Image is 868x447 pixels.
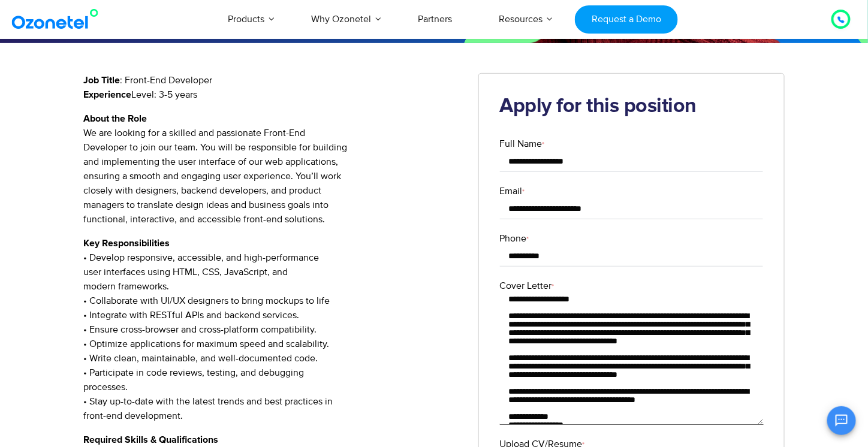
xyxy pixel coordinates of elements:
[83,236,460,423] p: • Develop responsive, accessible, and high-performance user interfaces using HTML, CSS, JavaScrip...
[83,238,170,248] strong: Key Responsibilities
[83,114,147,123] strong: About the Role
[827,406,856,435] button: Open chat
[83,73,460,102] p: : Front-End Developer Level: 3-5 years
[500,279,764,293] label: Cover Letter
[500,184,764,198] label: Email
[575,5,677,34] a: Request a Demo
[83,75,120,85] strong: Job Title
[83,90,131,99] strong: Experience
[83,435,218,445] strong: Required Skills & Qualifications
[83,111,460,226] p: We are looking for a skilled and passionate Front-End Developer to join our team. You will be res...
[500,95,764,119] h2: Apply for this position
[500,137,764,151] label: Full Name
[500,231,764,246] label: Phone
